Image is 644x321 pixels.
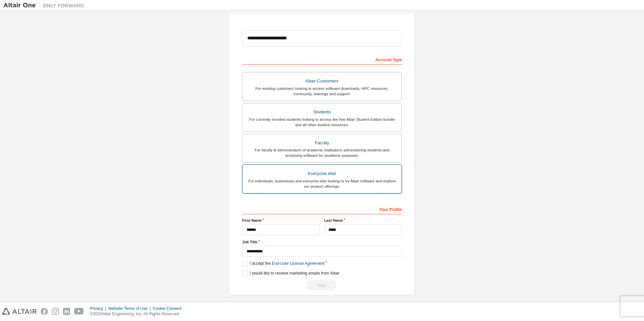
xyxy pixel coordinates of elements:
img: Altair One [3,2,88,9]
div: Everyone else [247,169,397,178]
div: Select your account type to continue [242,280,402,290]
div: Privacy [90,306,108,311]
img: youtube.svg [74,308,84,315]
div: Cookie Consent [153,306,185,311]
div: Faculty [247,138,397,148]
div: Your Profile [242,204,402,214]
img: altair_logo.svg [2,308,37,315]
label: First Name [242,218,320,223]
div: Altair Customers [247,76,397,86]
div: Website Terms of Use [108,306,153,311]
div: Students [247,107,397,117]
label: Last Name [324,218,402,223]
label: Job Title [242,239,402,245]
div: For existing customers looking to access software downloads, HPC resources, community, trainings ... [247,86,397,97]
div: Account Type [242,54,402,65]
a: End-User License Agreement [272,261,325,266]
div: For faculty & administrators of academic institutions administering students and accessing softwa... [247,147,397,158]
img: instagram.svg [52,308,59,315]
img: facebook.svg [41,308,48,315]
div: For individuals, businesses and everyone else looking to try Altair software and explore our prod... [247,178,397,189]
p: © 2025 Altair Engineering, Inc. All Rights Reserved. [90,311,186,317]
label: I accept the [242,261,324,266]
img: linkedin.svg [63,308,70,315]
div: For currently enrolled students looking to access the free Altair Student Edition bundle and all ... [247,117,397,128]
label: I would like to receive marketing emails from Altair [242,271,339,276]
